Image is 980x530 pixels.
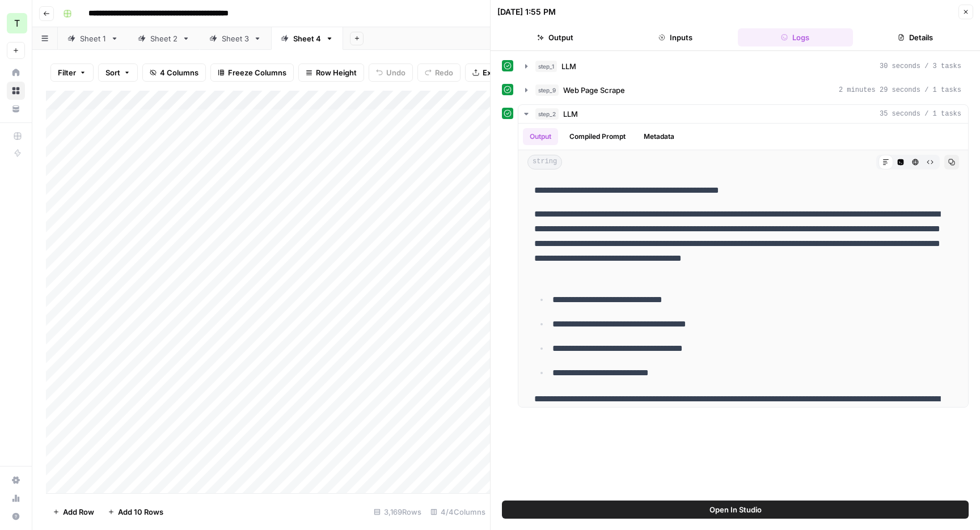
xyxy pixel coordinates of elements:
[7,471,25,489] a: Settings
[563,128,632,145] button: Compiled Prompt
[518,124,968,407] div: 35 seconds / 1 tasks
[369,63,413,82] button: Undo
[101,503,170,521] button: Add 10 Rows
[497,6,556,18] div: [DATE] 1:55 PM
[105,67,120,78] span: Sort
[417,63,461,82] button: Redo
[271,27,343,50] a: Sheet 4
[518,81,968,99] button: 2 minutes 29 seconds / 1 tasks
[210,63,294,82] button: Freeze Columns
[435,67,453,78] span: Redo
[502,501,969,519] button: Open In Studio
[483,67,523,78] span: Export CSV
[200,27,271,50] a: Sheet 3
[563,108,578,120] span: LLM
[298,63,364,82] button: Row Height
[523,128,558,145] button: Output
[7,82,25,100] a: Browse
[160,67,198,78] span: 4 Columns
[142,63,206,82] button: 4 Columns
[80,33,106,44] div: Sheet 1
[738,28,854,46] button: Logs
[14,16,20,30] span: T
[46,503,101,521] button: Add Row
[527,155,562,169] span: string
[316,67,357,78] span: Row Height
[7,63,25,82] a: Home
[7,489,25,507] a: Usage
[535,108,559,120] span: step_2
[880,109,961,119] span: 35 seconds / 1 tasks
[150,33,178,44] div: Sheet 2
[497,28,613,46] button: Output
[561,61,576,72] span: LLM
[7,100,25,118] a: Your Data
[293,33,321,44] div: Sheet 4
[465,63,530,82] button: Export CSV
[386,67,405,78] span: Undo
[128,27,200,50] a: Sheet 2
[618,28,733,46] button: Inputs
[98,63,138,82] button: Sort
[228,67,286,78] span: Freeze Columns
[50,63,94,82] button: Filter
[709,504,762,515] span: Open In Studio
[58,27,128,50] a: Sheet 1
[63,506,94,518] span: Add Row
[222,33,249,44] div: Sheet 3
[7,507,25,525] button: Help + Support
[518,57,968,75] button: 30 seconds / 3 tasks
[7,9,25,37] button: Workspace: TY SEO Team
[369,503,426,521] div: 3,169 Rows
[535,84,559,96] span: step_9
[880,61,961,71] span: 30 seconds / 3 tasks
[518,105,968,123] button: 35 seconds / 1 tasks
[637,128,681,145] button: Metadata
[535,61,557,72] span: step_1
[563,84,625,96] span: Web Page Scrape
[118,506,163,518] span: Add 10 Rows
[58,67,76,78] span: Filter
[426,503,490,521] div: 4/4 Columns
[839,85,961,95] span: 2 minutes 29 seconds / 1 tasks
[857,28,973,46] button: Details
